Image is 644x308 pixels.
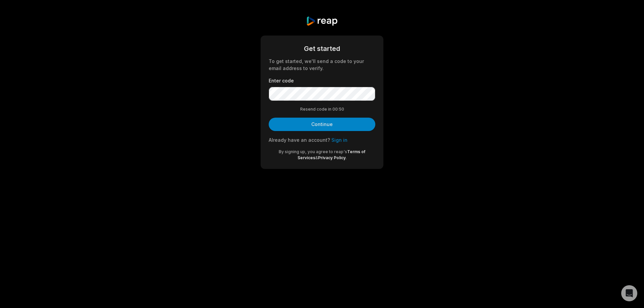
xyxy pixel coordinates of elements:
[269,118,375,131] button: Continue
[331,137,347,143] a: Sign in
[298,149,366,160] a: Terms of Services
[279,149,347,154] span: By signing up, you agree to reap's
[346,155,347,160] span: .
[339,106,344,112] span: 50
[269,44,375,54] div: Get started
[269,106,375,112] div: Resend code in 00:
[318,155,346,160] a: Privacy Policy
[621,285,637,301] div: Open Intercom Messenger
[269,77,375,84] label: Enter code
[306,16,338,26] img: reap
[269,137,330,143] span: Already have an account?
[269,58,375,72] div: To get started, we'll send a code to your email address to verify.
[315,155,318,160] span: &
